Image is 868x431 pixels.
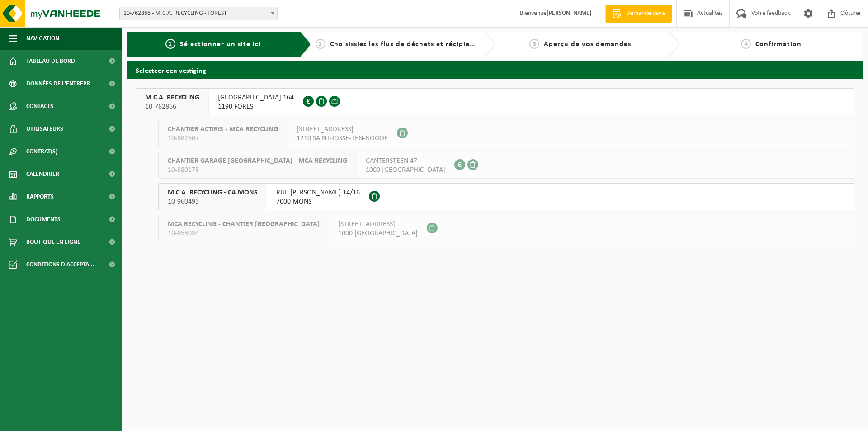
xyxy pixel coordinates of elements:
span: Rapports [26,185,54,208]
h2: Selecteer een vestiging [127,61,863,79]
span: 10-880178 [168,166,347,175]
span: Aperçu de vos demandes [544,41,631,48]
span: M.C.A. RECYCLING [145,93,199,102]
span: 1000 [GEOGRAPHIC_DATA] [366,166,445,175]
span: [STREET_ADDRESS] [338,220,418,229]
span: Tableau de bord [26,50,75,72]
span: MCA RECYCLING - CHANTIER [GEOGRAPHIC_DATA] [168,220,320,229]
span: 10-960493 [168,197,258,206]
span: 1 [165,39,175,49]
a: Demande devis [605,5,672,23]
span: Sélectionner un site ici [180,41,261,48]
span: CANTERSTEEN 47 [366,156,445,166]
span: 10-762866 [145,102,199,111]
button: M.C.A. RECYCLING 10-762866 [GEOGRAPHIC_DATA] 1641190 FOREST [136,88,854,115]
span: 1210 SAINT-JOSSE-TEN-NOODE [297,134,388,143]
span: [GEOGRAPHIC_DATA] 164 [218,93,294,102]
span: Conditions d'accepta... [26,253,94,276]
span: 10-882607 [168,134,278,143]
span: [STREET_ADDRESS] [297,125,388,134]
span: 1000 [GEOGRAPHIC_DATA] [338,229,418,238]
span: 4 [741,39,751,49]
span: Utilisateurs [26,118,63,140]
span: M.C.A. RECYCLING - CA MONS [168,188,258,197]
span: RUE [PERSON_NAME] 14/16 [276,188,360,197]
span: Choisissiez les flux de déchets et récipients [330,41,481,48]
span: Calendrier [26,163,59,185]
span: Données de l'entrepr... [26,72,95,95]
span: 7000 MONS [276,197,360,206]
span: 2 [316,39,325,49]
span: Navigation [26,27,59,50]
span: Confirmation [755,41,802,48]
button: M.C.A. RECYCLING - CA MONS 10-960493 RUE [PERSON_NAME] 14/167000 MONS [158,183,854,210]
span: Documents [26,208,61,231]
span: CHANTIER GARAGE [GEOGRAPHIC_DATA] - MCA RECYCLING [168,156,347,166]
span: 1190 FOREST [218,102,294,111]
span: Contrat(s) [26,140,57,163]
span: Demande devis [624,9,667,18]
strong: [PERSON_NAME] [547,10,592,17]
span: 3 [529,39,539,49]
span: 10-762866 - M.C.A. RECYCLING - FOREST [120,7,277,20]
span: CHANTIER ACTIRIS - MCA RECYCLING [168,125,278,134]
span: 10-762866 - M.C.A. RECYCLING - FOREST [119,7,278,20]
span: 10-853034 [168,229,320,238]
span: Boutique en ligne [26,231,80,253]
span: Contacts [26,95,53,118]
